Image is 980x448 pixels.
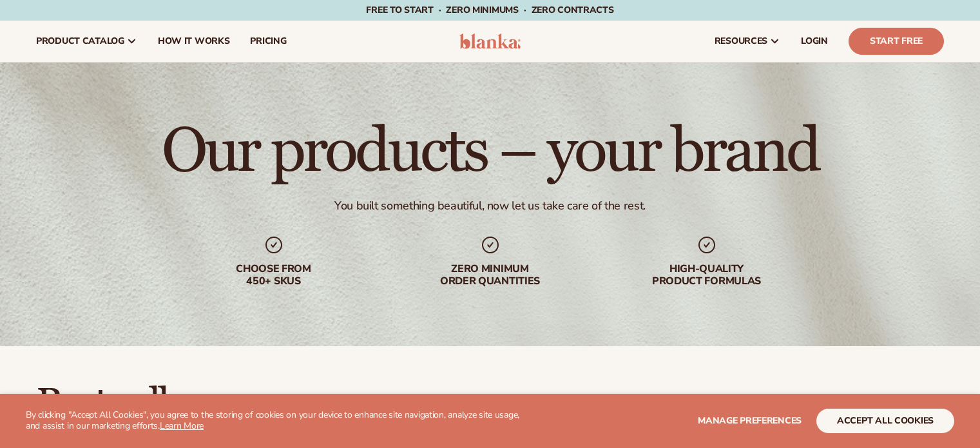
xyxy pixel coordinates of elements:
button: Manage preferences [698,409,802,433]
a: product catalog [26,21,148,62]
a: pricing [240,21,296,62]
a: Start Free [849,28,944,55]
div: High-quality product formulas [624,263,789,287]
h2: Best sellers [36,382,380,425]
div: You built something beautiful, now let us take care of the rest. [334,199,646,213]
div: Zero minimum order quantities [408,263,573,287]
button: accept all cookies [816,409,954,433]
h1: Our products – your brand [162,121,818,183]
span: product catalog [36,36,124,46]
a: How It Works [148,21,240,62]
span: Free to start · ZERO minimums · ZERO contracts [366,4,613,16]
span: resources [715,36,767,46]
img: logo [459,34,521,49]
p: By clicking "Accept All Cookies", you agree to the storing of cookies on your device to enhance s... [26,410,534,432]
div: Choose from 450+ Skus [191,263,356,287]
span: Manage preferences [698,414,802,427]
a: Learn More [160,420,204,432]
a: resources [704,21,791,62]
span: LOGIN [801,36,828,46]
a: LOGIN [791,21,838,62]
span: pricing [250,36,286,46]
span: How It Works [158,36,230,46]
